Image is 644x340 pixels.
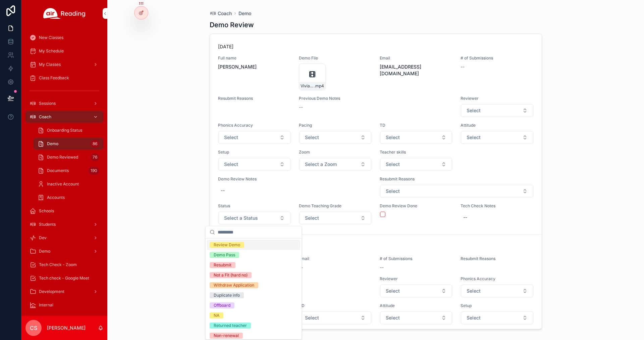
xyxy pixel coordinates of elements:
[380,264,384,271] span: --
[218,43,233,50] p: [DATE]
[380,158,452,171] button: Select Button
[25,111,103,123] a: Coach
[299,303,372,308] span: TD
[214,272,248,278] div: Not a Fit (hard no)
[25,32,103,44] a: New Classes
[214,323,247,329] div: Returned teacher
[467,107,481,114] span: Select
[461,131,533,144] button: Select Button
[218,203,291,209] span: Status
[305,215,319,221] span: Select
[39,62,61,67] span: My Classes
[305,134,319,141] span: Select
[47,168,69,173] span: Documents
[39,275,89,281] span: Tech check - Google Meet
[89,167,99,175] div: 190
[47,155,78,160] span: Demo Reviewed
[238,10,251,17] a: Demo
[39,302,53,308] span: Internal
[386,161,400,168] span: Select
[386,314,400,321] span: Select
[305,314,319,321] span: Select
[299,212,371,224] button: Select Button
[39,75,69,81] span: Class Feedback
[299,55,372,61] span: Demo File
[25,218,103,230] a: Students
[210,10,232,17] a: Coach
[380,256,452,261] span: # of Submissions
[299,203,372,209] span: Demo Teaching Grade
[39,35,63,40] span: New Classes
[91,140,99,148] div: 86
[25,259,103,271] a: Tech Check - Zoom
[461,123,533,128] span: Attitude
[314,83,324,89] span: .mp4
[218,131,290,144] button: Select Button
[224,134,238,141] span: Select
[218,123,291,128] span: Phonics Accuracy
[461,276,533,282] span: Phonics Accuracy
[39,114,51,120] span: Coach
[461,303,533,308] span: Setup
[214,302,230,308] div: Offboard
[39,235,47,241] span: Dev
[461,311,533,324] button: Select Button
[461,96,533,101] span: Reviewer
[39,48,64,54] span: My Schedule
[386,134,400,141] span: Select
[224,215,258,221] span: Select a Status
[25,72,103,84] a: Class Feedback
[47,195,65,200] span: Accounts
[461,63,465,70] span: --
[25,286,103,298] a: Development
[25,299,103,311] a: Internal
[43,8,86,19] img: App logo
[214,262,231,268] div: Resubmit
[299,311,371,324] button: Select Button
[380,276,452,282] span: Reviewer
[39,249,50,254] span: Demo
[463,214,467,221] div: --
[461,256,533,261] span: Resubmit Reasons
[380,203,452,209] span: Demo Review Done
[47,128,82,133] span: Onboarding Status
[467,288,481,294] span: Select
[218,150,291,155] span: Setup
[34,165,103,177] a: Documents190
[91,153,99,161] div: 76
[25,97,103,110] a: Sessions
[380,285,452,297] button: Select Button
[25,272,103,284] a: Tech check - Google Meet
[386,188,400,195] span: Select
[380,123,452,128] span: TD
[461,203,533,209] span: Tech Check Notes
[380,311,452,324] button: Select Button
[214,282,254,288] div: Withdraw Application
[380,303,452,308] span: Attitude
[25,245,103,257] a: Demo
[380,185,533,198] button: Select Button
[214,252,235,258] div: Demo Pass
[299,150,372,155] span: Zoom
[380,55,452,61] span: Email
[218,176,372,182] span: Demo Review Notes
[299,123,372,128] span: Pacing
[299,96,453,101] span: Previous Demo Notes
[218,63,291,70] span: [PERSON_NAME]
[218,158,290,171] button: Select Button
[39,222,56,227] span: Students
[380,150,452,155] span: Teacher skills
[39,262,77,267] span: Tech Check - Zoom
[461,285,533,297] button: Select Button
[299,158,371,171] button: Select Button
[47,141,58,146] span: Demo
[34,138,103,150] a: Demo86
[214,242,240,248] div: Review Demo
[25,205,103,217] a: Schools
[47,325,86,331] p: [PERSON_NAME]
[25,58,103,71] a: My Classes
[461,55,533,61] span: # of Submissions
[380,63,452,77] span: [EMAIL_ADDRESS][DOMAIN_NAME]
[39,208,54,214] span: Schools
